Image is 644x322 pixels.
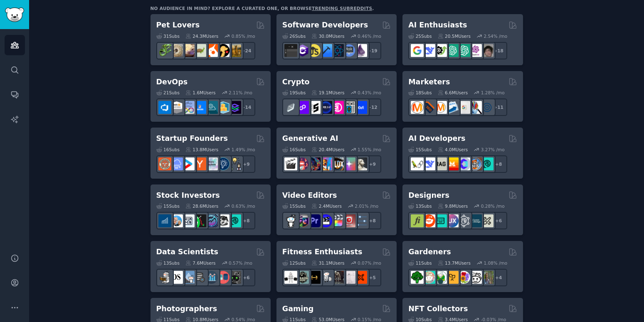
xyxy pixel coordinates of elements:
[358,260,381,266] div: 0.07 % /mo
[238,269,255,286] div: + 6
[343,101,355,114] img: CryptoNews
[158,214,171,227] img: dividends
[158,157,171,170] img: EntrepreneurRideAlong
[182,214,195,227] img: Forex
[205,157,218,170] img: indiehackers
[238,155,255,173] div: + 9
[193,271,206,284] img: dataengineering
[481,101,493,114] img: OnlineMarketing
[158,44,171,57] img: herpetology
[408,20,467,30] h2: AI Enthusiasts
[296,214,309,227] img: editors
[358,33,381,39] div: 0.46 % /mo
[446,271,459,284] img: GardeningUK
[364,98,381,116] div: + 12
[232,147,255,152] div: 1.49 % /mo
[438,90,468,96] div: 6.6M Users
[408,147,432,152] div: 15 Sub s
[217,214,229,227] img: swingtrading
[343,214,355,227] img: Youtubevideo
[469,271,482,284] img: UrbanGardening
[438,33,471,39] div: 20.5M Users
[308,157,321,170] img: deepdream
[319,271,332,284] img: weightroom
[446,214,459,227] img: UXDesign
[282,147,306,152] div: 16 Sub s
[185,203,218,209] div: 28.6M Users
[331,271,344,284] img: fitness30plus
[296,157,309,170] img: dalle2
[156,90,180,96] div: 21 Sub s
[228,101,241,114] img: PlatformEngineers
[170,157,183,170] img: SaaS
[185,260,216,266] div: 7.6M Users
[422,271,435,284] img: succulents
[170,44,183,57] img: ballpython
[156,33,180,39] div: 31 Sub s
[282,77,310,87] h2: Crypto
[282,260,306,266] div: 12 Sub s
[229,90,252,96] div: 2.11 % /mo
[308,101,321,114] img: ethstaker
[282,133,338,144] h2: Generative AI
[217,157,229,170] img: Entrepreneurship
[331,44,344,57] img: reactnative
[331,101,344,114] img: defiblockchain
[354,271,367,284] img: personaltraining
[156,247,218,257] h2: Data Scientists
[358,90,381,96] div: 0.43 % /mo
[282,20,368,30] h2: Software Developers
[481,271,493,284] img: GardenersWorld
[434,271,447,284] img: SavageGarden
[284,44,297,57] img: software
[308,214,321,227] img: premiere
[469,101,482,114] img: MarketingResearch
[354,157,367,170] img: DreamBooth
[284,271,297,284] img: GYM
[446,101,459,114] img: Emailmarketing
[182,271,195,284] img: statistics
[193,101,206,114] img: DevOpsLinks
[481,147,505,152] div: 3.27 % /mo
[481,203,505,209] div: 0.28 % /mo
[457,271,470,284] img: flowers
[156,20,200,30] h2: Pet Lovers
[284,157,297,170] img: aivideo
[364,42,381,59] div: + 19
[490,42,507,59] div: + 18
[311,260,344,266] div: 31.1M Users
[457,101,470,114] img: googleads
[490,269,507,286] div: + 4
[232,33,255,39] div: 0.85 % /mo
[411,271,424,284] img: vegetablegardening
[481,44,493,57] img: ArtificalIntelligence
[311,90,344,96] div: 19.1M Users
[156,203,180,209] div: 15 Sub s
[422,157,435,170] img: DeepSeek
[457,44,470,57] img: chatgpt_prompts_
[481,214,493,227] img: UX_Design
[238,42,255,59] div: + 24
[343,157,355,170] img: starryai
[364,155,381,173] div: + 9
[170,214,183,227] img: ValueInvesting
[170,271,183,284] img: datascience
[490,155,507,173] div: + 8
[469,44,482,57] img: OpenAIDev
[490,212,507,229] div: + 6
[411,101,424,114] img: content_marketing
[284,214,297,227] img: gopro
[438,260,471,266] div: 13.7M Users
[411,157,424,170] img: LangChain
[238,212,255,229] div: + 8
[319,214,332,227] img: VideoEditors
[422,44,435,57] img: DeepSeek
[319,101,332,114] img: web3
[311,147,344,152] div: 20.4M Users
[408,247,451,257] h2: Gardeners
[156,304,217,314] h2: Photographers
[193,214,206,227] img: Trading
[364,269,381,286] div: + 5
[457,157,470,170] img: OpenSourceAI
[354,214,367,227] img: postproduction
